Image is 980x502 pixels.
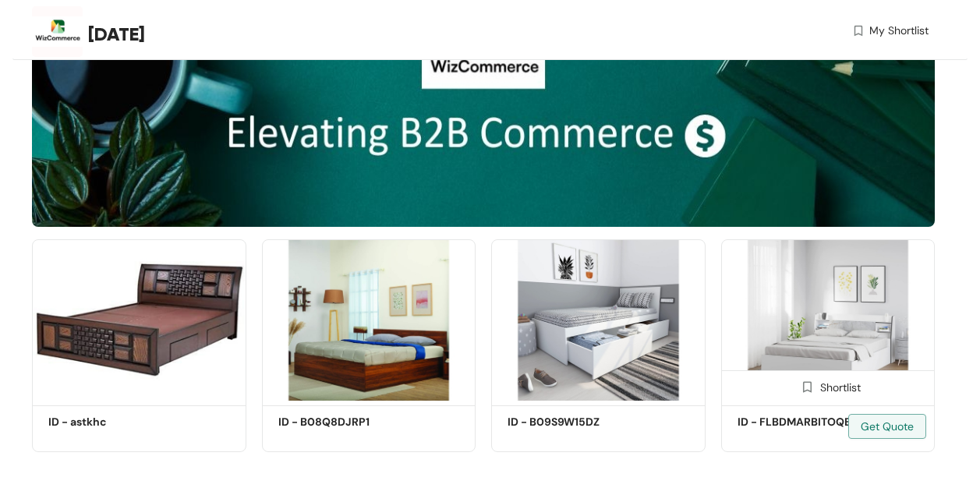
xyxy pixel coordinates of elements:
[491,239,706,401] img: e16ab28f-c434-4740-8caa-d24e990b90ae
[721,239,936,401] img: 1edf0203-e43f-4ca6-9512-41a8d5a0f119
[800,380,815,394] img: Shortlist
[738,414,870,430] h5: ID - ‎FLBDMARBITOQBWHITE
[795,379,861,394] div: Shortlist
[262,239,476,401] img: db6337b6-390d-43dd-a3de-8cd5d72d10c9
[869,23,929,39] span: My Shortlist
[32,239,246,401] img: 72aad8b5-c494-48a1-8b98-f0b4dcd549c7
[278,414,411,430] h5: ID - ‎B08Q8DJRP1
[48,414,181,430] h5: ID - ‎astkhc
[848,414,926,439] button: Get Quote
[508,414,640,430] h5: ID - ‎B09S9W15DZ
[861,418,914,435] span: Get Quote
[851,23,865,39] img: wishlist
[88,20,145,48] span: [DATE]
[32,6,83,57] img: Buyer Portal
